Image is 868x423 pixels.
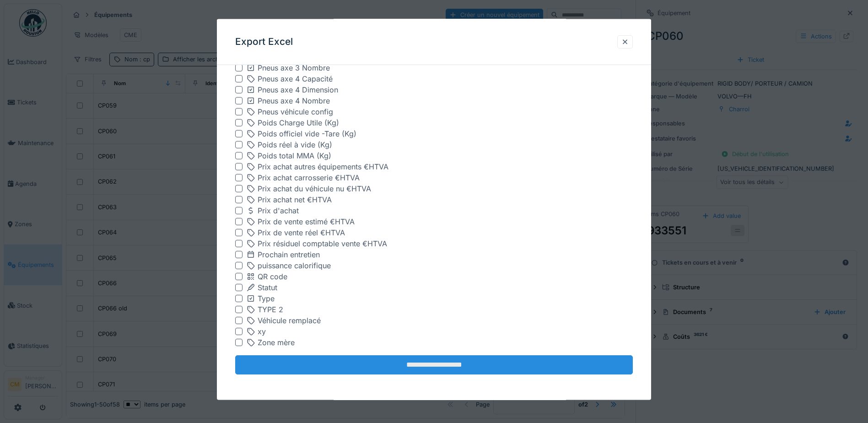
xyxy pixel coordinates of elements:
[246,216,355,227] div: Prix de vente estimé €HTVA
[246,161,388,172] div: Prix achat autres équipements €HTVA
[246,62,330,73] div: Pneus axe 3 Nombre
[246,205,299,216] div: Prix d'achat
[246,260,331,271] div: puissance calorifique
[246,95,330,106] div: Pneus axe 4 Nombre
[246,304,283,315] div: TYPE 2
[246,183,371,194] div: Prix achat du véhicule nu €HTVA
[246,172,360,183] div: Prix achat carrosserie €HTVA
[246,117,339,128] div: Poids Charge Utile (Kg)
[246,293,275,304] div: Type
[246,227,345,238] div: Prix de vente réel €HTVA
[246,84,338,95] div: Pneus axe 4 Dimension
[246,194,332,205] div: Prix achat net €HTVA
[246,73,333,84] div: Pneus axe 4 Capacité
[246,106,333,117] div: Pneus véhicule config
[246,315,321,326] div: Véhicule remplacé
[246,249,320,260] div: Prochain entretien
[246,150,331,161] div: Poids total MMA (Kg)
[246,139,332,150] div: Poids réel à vide (Kg)
[246,238,387,249] div: Prix résiduel comptable vente €HTVA
[246,271,287,282] div: QR code
[235,36,293,48] h3: Export Excel
[246,128,356,139] div: Poids officiel vide -Tare (Kg)
[246,282,277,293] div: Statut
[246,326,266,337] div: xy
[246,337,295,348] div: Zone mère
